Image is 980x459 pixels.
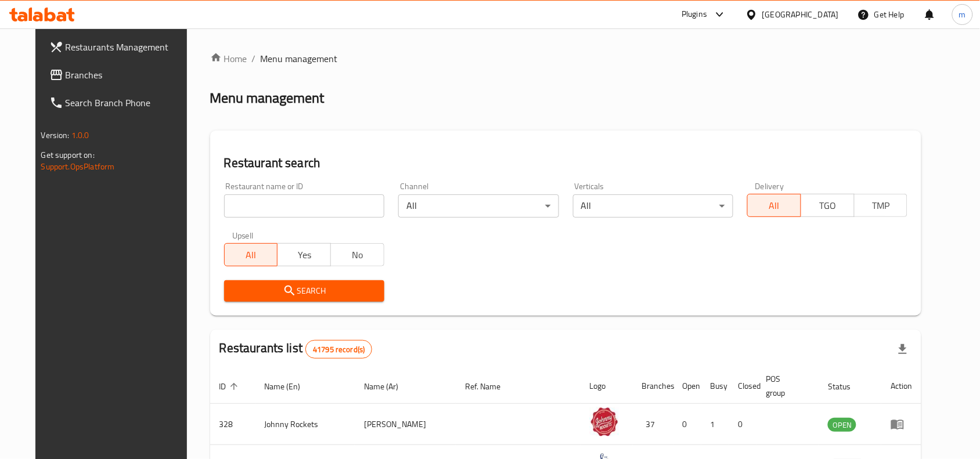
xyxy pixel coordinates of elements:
[40,89,199,117] a: Search Branch Phone
[210,52,247,66] a: Home
[306,344,372,355] span: 41795 record(s)
[854,194,908,217] button: TMP
[889,335,917,363] div: Export file
[364,380,413,393] span: Name (Ar)
[859,197,903,214] span: TMP
[233,284,375,298] span: Search
[729,404,757,445] td: 0
[71,128,89,143] span: 1.0.0
[224,194,384,218] input: Search for restaurant name or ID..
[261,52,338,66] span: Menu management
[701,368,729,404] th: Busy
[465,380,516,393] span: Ref. Name
[41,128,70,143] span: Version:
[210,89,325,107] h2: Menu management
[633,404,673,445] td: 37
[959,8,966,21] span: m
[66,96,190,110] span: Search Branch Phone
[881,368,921,404] th: Action
[66,40,190,54] span: Restaurants Management
[398,194,559,218] div: All
[224,154,908,172] h2: Restaurant search
[806,197,850,214] span: TGO
[277,243,331,266] button: Yes
[891,417,912,431] div: Menu
[573,194,733,218] div: All
[729,368,757,404] th: Closed
[229,247,273,263] span: All
[682,8,707,21] div: Plugins
[747,194,801,217] button: All
[210,52,922,66] nav: breadcrumb
[801,194,855,217] button: TGO
[252,52,256,66] li: /
[219,339,373,359] h2: Restaurants list
[581,368,633,404] th: Logo
[330,243,384,266] button: No
[265,380,316,393] span: Name (En)
[224,280,384,302] button: Search
[224,243,278,266] button: All
[590,407,619,436] img: Johnny Rockets
[673,368,701,404] th: Open
[701,404,729,445] td: 1
[41,147,95,162] span: Get support on:
[828,418,856,432] span: OPEN
[305,340,372,359] div: Total records count
[828,380,866,393] span: Status
[232,232,254,240] label: Upsell
[41,159,115,174] a: Support.OpsPlatform
[255,404,355,445] td: Johnny Rockets
[633,368,673,404] th: Branches
[755,182,784,190] label: Delivery
[219,380,242,393] span: ID
[40,33,199,61] a: Restaurants Management
[752,197,797,214] span: All
[828,418,856,432] div: OPEN
[282,247,326,263] span: Yes
[66,68,190,82] span: Branches
[673,404,701,445] td: 0
[355,404,456,445] td: [PERSON_NAME]
[40,61,199,89] a: Branches
[336,247,380,263] span: No
[210,404,255,445] td: 328
[766,372,805,400] span: POS group
[762,8,839,21] div: [GEOGRAPHIC_DATA]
